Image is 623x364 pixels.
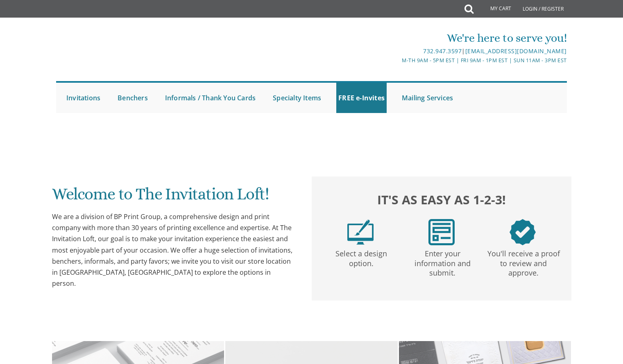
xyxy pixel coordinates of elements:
p: You'll receive a proof to review and approve. [485,245,562,278]
a: Informals / Thank You Cards [163,83,258,113]
p: Select a design option. [322,245,400,269]
img: step1.png [347,219,374,245]
a: Specialty Items [271,83,323,113]
a: FREE e-Invites [336,83,387,113]
div: | [227,46,567,56]
a: Invitations [64,83,102,113]
div: M-Th 9am - 5pm EST | Fri 9am - 1pm EST | Sun 11am - 3pm EST [227,56,567,65]
h2: It's as easy as 1-2-3! [320,190,563,209]
a: Benchers [116,83,150,113]
div: We are a division of BP Print Group, a comprehensive design and print company with more than 30 y... [52,211,295,289]
a: 732.947.3597 [423,47,462,55]
p: Enter your information and submit. [403,245,481,278]
h1: Welcome to The Invitation Loft! [52,185,295,209]
a: My Cart [473,1,517,17]
img: step3.png [510,219,536,245]
a: [EMAIL_ADDRESS][DOMAIN_NAME] [465,47,567,55]
div: We're here to serve you! [227,30,567,46]
a: Mailing Services [400,83,455,113]
img: step2.png [428,219,455,245]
